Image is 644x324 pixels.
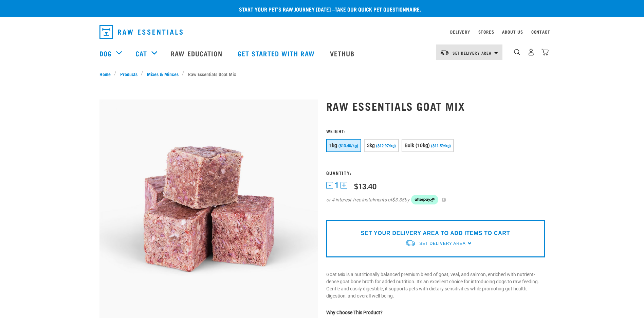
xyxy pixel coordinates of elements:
[528,49,535,56] img: user.png
[329,143,337,148] span: 1kg
[326,310,383,315] strong: Why Choose This Product?
[411,195,438,204] img: Afterpay
[326,128,545,133] h3: Weight:
[335,7,421,11] a: take our quick pet questionnaire.
[367,143,375,148] span: 3kg
[341,182,347,189] button: +
[99,70,545,77] nav: breadcrumbs
[164,40,231,67] a: Raw Education
[405,239,416,247] img: van-moving.png
[419,241,465,246] span: Set Delivery Area
[392,196,404,203] span: $3.35
[361,229,510,237] p: SET YOUR DELIVERY AREA TO ADD ITEMS TO CART
[143,70,182,77] a: Mixes & Minces
[116,70,141,77] a: Products
[326,170,545,175] h3: Quantity:
[453,52,492,54] span: Set Delivery Area
[502,31,523,33] a: About Us
[99,48,112,58] a: Dog
[531,31,550,33] a: Contact
[335,182,339,189] span: 1
[326,271,545,300] p: Goat Mix is a nutritionally balanced premium blend of goat, veal, and salmon, enriched with nutri...
[94,22,550,41] nav: dropdown navigation
[326,195,545,204] div: or 4 interest-free instalments of by
[402,139,454,152] button: Bulk (10kg) ($11.59/kg)
[135,48,147,58] a: Cat
[450,31,470,33] a: Delivery
[326,182,333,189] button: -
[99,70,114,77] a: Home
[541,49,549,56] img: home-icon@2x.png
[478,31,494,33] a: Stores
[323,40,363,67] a: Vethub
[326,100,545,112] h1: Raw Essentials Goat Mix
[354,182,376,190] div: $13.40
[440,49,449,55] img: van-moving.png
[364,139,399,152] button: 3kg ($12.97/kg)
[99,25,183,39] img: Raw Essentials Logo
[326,139,361,152] button: 1kg ($13.40/kg)
[338,144,358,148] span: ($13.40/kg)
[231,40,323,67] a: Get started with Raw
[405,143,430,148] span: Bulk (10kg)
[431,144,451,148] span: ($11.59/kg)
[99,100,318,318] img: Goat M Ix 38448
[514,49,520,55] img: home-icon-1@2x.png
[376,144,396,148] span: ($12.97/kg)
